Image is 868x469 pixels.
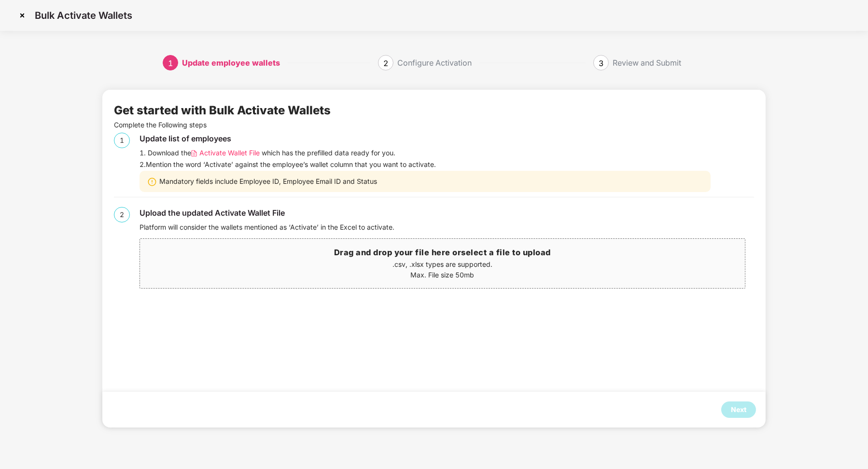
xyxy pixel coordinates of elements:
div: 1 [114,133,130,148]
p: Bulk Activate Wallets [35,10,132,21]
span: 2 [383,58,388,68]
p: Max. File size 50mb [140,270,744,280]
div: Update employee wallets [182,55,280,70]
div: Next [731,404,746,415]
div: Configure Activation [397,55,472,70]
img: svg+xml;base64,PHN2ZyB4bWxucz0iaHR0cDovL3d3dy53My5vcmcvMjAwMC9zdmciIHdpZHRoPSIxMi4wNTMiIGhlaWdodD... [191,150,197,157]
div: Update list of employees [140,133,754,145]
span: 3 [599,58,603,68]
div: Mandatory fields include Employee ID, Employee Email ID and Status [140,171,711,192]
div: Platform will consider the wallets mentioned as ‘Activate’ in the Excel to activate. [140,222,754,233]
div: Get started with Bulk Activate Wallets [114,101,331,120]
span: Activate Wallet File [199,148,260,158]
div: 1. Download the which has the prefilled data ready for you. [140,148,754,158]
img: svg+xml;base64,PHN2ZyBpZD0iQ3Jvc3MtMzJ4MzIiIHhtbG5zPSJodHRwOi8vd3d3LnczLm9yZy8yMDAwL3N2ZyIgd2lkdG... [14,8,30,23]
div: 2 [114,207,130,222]
img: svg+xml;base64,PHN2ZyBpZD0iV2FybmluZ18tXzIweDIwIiBkYXRhLW5hbWU9Ildhcm5pbmcgLSAyMHgyMCIgeG1sbnM9Im... [147,177,157,187]
span: 1 [168,58,173,68]
div: Review and Submit [613,55,681,70]
h3: Drag and drop your file here or [140,247,744,259]
span: Drag and drop your file here orselect a file to upload.csv, .xlsx types are supported.Max. File s... [140,239,744,288]
p: .csv, .xlsx types are supported. [140,259,744,270]
p: Complete the Following steps [114,120,754,130]
div: 2. Mention the word ‘Activate’ against the employee’s wallet column that you want to activate. [140,159,754,170]
span: select a file to upload [462,248,551,257]
div: Upload the updated Activate Wallet File [140,207,754,219]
